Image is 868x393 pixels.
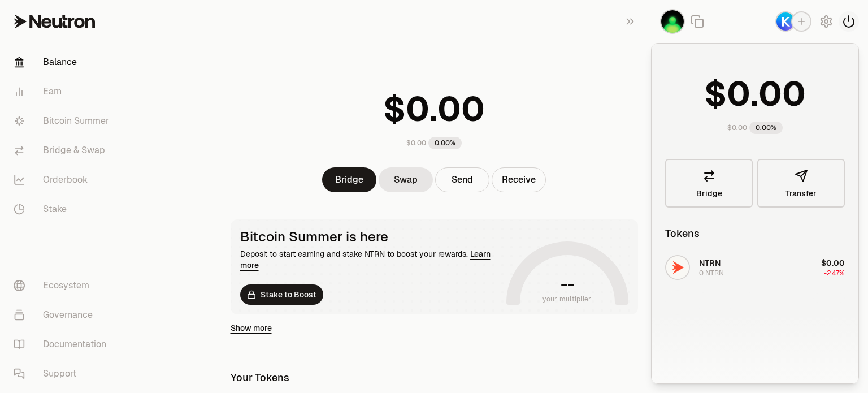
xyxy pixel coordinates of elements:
div: 0.00% [428,137,462,149]
a: Support [5,359,122,388]
button: demarcal [660,9,685,34]
a: Bridge [322,167,376,192]
span: Transfer [785,189,817,197]
a: Governance [5,300,122,330]
a: Swap [379,167,433,192]
a: Bitcoin Summer [5,106,122,136]
a: Ecosystem [5,271,122,300]
div: $0.00 [727,123,747,132]
a: Documentation [5,330,122,359]
a: Orderbook [5,165,122,195]
div: Your Tokens [231,370,289,386]
div: Tokens [665,226,700,241]
button: Transfer [757,159,845,208]
span: Bridge [696,189,722,197]
span: your multiplier [542,293,592,305]
button: Keplr [775,11,811,32]
a: Earn [5,77,122,106]
a: Bridge & Swap [5,136,122,165]
a: Show more [231,322,272,334]
a: Stake [5,195,122,224]
a: Balance [5,47,122,77]
div: Deposit to start earning and stake NTRN to boost your rewards. [240,248,502,271]
img: Keplr [776,12,795,31]
div: 0.00% [749,122,783,134]
a: Stake to Boost [240,284,323,305]
a: Bridge [665,159,753,208]
button: Receive [492,167,546,192]
img: demarcal [661,10,684,33]
h1: -- [561,275,574,293]
button: Send [435,167,489,192]
div: $0.00 [406,139,426,148]
div: Bitcoin Summer is here [240,229,502,245]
